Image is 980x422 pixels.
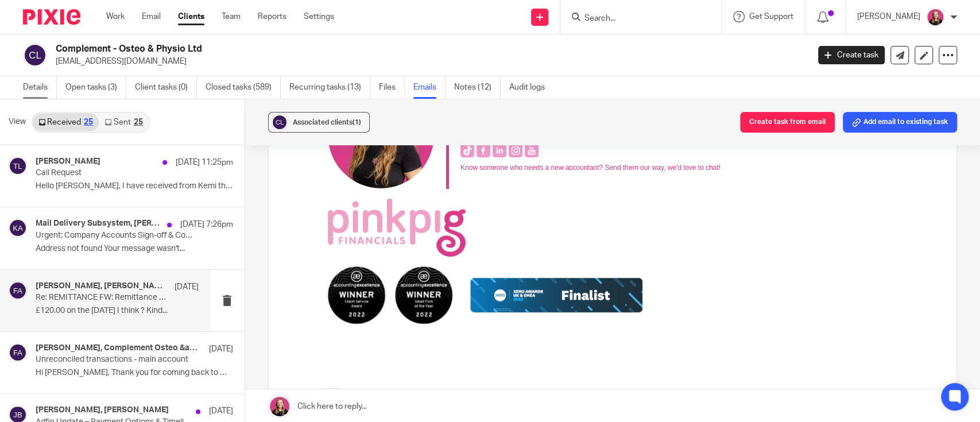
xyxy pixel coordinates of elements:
a: Notes (12) [454,76,501,99]
a: [EMAIL_ADDRESS][DOMAIN_NAME] [394,71,529,80]
a: Emails [413,76,446,99]
p: [EMAIL_ADDRESS][DOMAIN_NAME] [56,56,801,67]
button: Create task from email [740,112,835,133]
span: [PERSON_NAME] [137,131,195,140]
p: Urgent: Company Accounts Sign-off & Corporation Tax Payment Complement - Osteo & Physio Ltd [36,231,193,241]
p: [PERSON_NAME] [857,11,920,22]
img: svg%3E [9,219,27,237]
div: 25 [134,118,143,126]
span: - [191,152,193,160]
img: svg%3E [9,343,27,362]
span: Get Support [749,13,793,21]
a: Closed tasks (589) [206,76,281,99]
span: t. [137,151,141,159]
span: Pink Pig Financials Ltd [137,141,212,149]
a: Client tasks (0) [135,76,197,99]
a: Audit logs [509,76,553,99]
a: Received25 [33,113,99,131]
p: Unreconciled transactions - main account [36,355,193,365]
div: 25 [84,118,93,126]
span: • [198,132,200,140]
p: [DATE] 7:26pm [180,219,233,230]
p: Re: REMITTANCE FW: Remittance request for unrecognisable transaction [36,293,166,303]
span: (1) [353,119,361,126]
a: Work [106,11,125,22]
p: [DATE] 11:25pm [176,157,233,168]
a: Email [142,11,161,22]
a: Details [23,76,57,99]
span: e. [196,151,202,159]
a: Create task [818,46,885,64]
p: [DATE] [175,281,199,293]
p: [DATE] [209,343,233,355]
h4: [PERSON_NAME] [36,157,100,167]
img: svg%3E [9,157,27,175]
img: svg%3E [9,281,27,300]
h4: [PERSON_NAME], [PERSON_NAME] [36,405,169,415]
a: Open tasks (3) [65,76,126,99]
p: Hi [PERSON_NAME], Thank you for coming back to me... [36,368,233,378]
span: Client Co-Ordinator & Marketing Assistant [204,131,331,140]
h4: [PERSON_NAME], [PERSON_NAME] [36,281,169,291]
img: Pixie [23,9,80,25]
img: svg%3E [271,114,288,131]
input: Search [583,14,687,24]
p: Hello [PERSON_NAME], I have received from Kemi the... [36,181,233,191]
p: £120.00 on the [DATE] I think ? Kind... [36,306,199,316]
a: Know someone who needs a new accountant? Send them our way, we'd love to chat! [137,196,397,204]
a: Files [379,76,405,99]
a: [DOMAIN_NAME] [146,161,201,169]
p: Call Request [36,168,193,178]
img: Team%20headshots.png [926,8,944,26]
h4: [PERSON_NAME], Complement Osteo &amp; Physio, [PERSON_NAME], [PERSON_NAME] [36,343,203,353]
a: Team [222,11,241,22]
a: Reports [258,11,286,22]
p: [DATE] [209,405,233,417]
a: Recurring tasks (13) [289,76,370,99]
img: svg%3E [23,43,47,67]
button: Associated clients(1) [268,112,370,133]
span: View [9,116,26,128]
span: Associated clients [293,119,361,126]
span: w. [137,161,144,169]
h2: Complement - Osteo & Physio Ltd [56,43,652,55]
a: [PERSON_NAME][EMAIL_ADDRESS][DOMAIN_NAME] [204,151,377,159]
a: Clients [178,11,204,22]
a: Sent25 [99,113,148,131]
h4: Mail Delivery Subsystem, [PERSON_NAME] [36,219,161,229]
p: Address not found Your message wasn't... [36,244,233,254]
span: 01245 791164 [143,151,187,159]
button: Add email to existing task [843,112,957,133]
a: Settings [304,11,334,22]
